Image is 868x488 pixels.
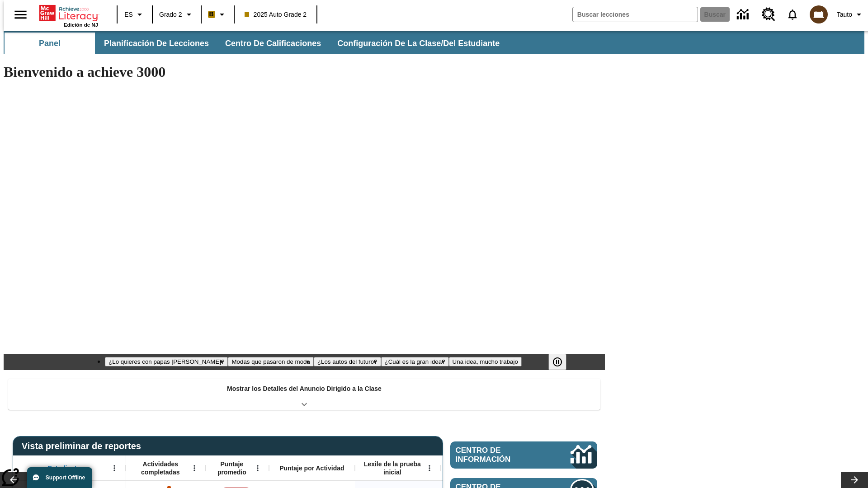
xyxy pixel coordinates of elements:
[841,472,868,488] button: Carrusel de lecciones, seguir
[105,357,228,366] button: Diapositiva 1 ¿Lo quieres con papas fritas?
[756,2,781,27] a: Centro de recursos, Se abrirá en una pestaña nueva.
[4,31,864,54] div: Subbarra de navegación
[204,6,231,23] button: Boost El color de la clase es anaranjado claro. Cambiar el color de la clase.
[573,7,698,22] input: Buscar campo
[131,460,190,476] span: Actividades completadas
[4,33,508,54] div: Subbarra de navegación
[833,6,868,23] button: Perfil/Configuración
[124,10,133,19] span: ES
[64,22,98,28] span: Edición de NJ
[120,6,149,23] button: Lenguaje: ES, Selecciona un idioma
[731,2,756,27] a: Centro de información
[39,4,98,22] a: Portada
[423,461,436,475] button: Abrir menú
[359,460,425,476] span: Lexile de la prueba inicial
[8,379,600,410] div: Mostrar los Detalles del Anuncio Dirigido a la Clase
[314,357,381,366] button: Diapositiva 3 ¿Los autos del futuro?
[5,33,95,54] button: Panel
[97,33,216,54] button: Planificación de lecciones
[48,464,80,472] span: Estudiante
[210,460,254,476] span: Puntaje promedio
[209,9,214,20] span: B
[4,64,605,80] h1: Bienvenido a achieve 3000
[837,10,852,19] span: Tauto
[4,7,132,15] body: Máximo 600 caracteres Presiona Escape para desactivar la barra de herramientas Presiona Alt + F10...
[39,3,98,28] div: Portada
[381,357,449,366] button: Diapositiva 4 ¿Cuál es la gran idea?
[456,446,540,464] span: Centro de información
[810,5,828,23] img: avatar image
[227,384,382,394] p: Mostrar los Detalles del Anuncio Dirigido a la Clase
[548,354,576,370] div: Pausar
[159,10,182,19] span: Grado 2
[218,33,328,54] button: Centro de calificaciones
[7,1,34,28] button: Abrir el menú lateral
[781,3,804,26] a: Notificaciones
[279,464,344,472] span: Puntaje por Actividad
[804,3,833,26] button: Escoja un nuevo avatar
[251,461,264,475] button: Abrir menú
[22,441,146,451] span: Vista preliminar de reportes
[228,357,313,366] button: Diapositiva 2 Modas que pasaron de moda
[27,467,92,488] button: Support Offline
[450,441,597,469] a: Centro de información
[188,461,201,475] button: Abrir menú
[330,33,507,54] button: Configuración de la clase/del estudiante
[156,6,198,23] button: Grado: Grado 2, Elige un grado
[548,354,566,370] button: Pausar
[108,461,121,475] button: Abrir menú
[245,10,307,19] span: 2025 Auto Grade 2
[449,357,522,366] button: Diapositiva 5 Una idea, mucho trabajo
[46,474,85,481] span: Support Offline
